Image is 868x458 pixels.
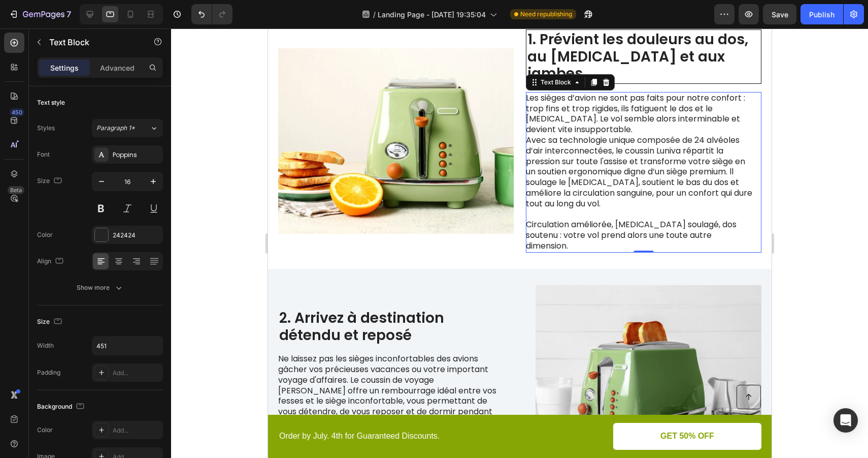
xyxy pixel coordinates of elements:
[10,325,235,410] p: Ne laissez pas les sièges inconfortables des avions gâcher vos précieuses vacances ou votre impor...
[268,28,772,458] iframe: Design area
[345,394,493,421] a: GET 50% OFF
[258,65,486,107] p: Les sièges d’avion ne sont pas faits pour notre confort : trop fins et trop rigides, ils fatiguen...
[800,4,843,24] button: Publish
[8,186,24,194] div: Beta
[92,337,162,355] input: Auto
[37,174,64,188] div: Size
[113,369,160,378] div: Add...
[258,191,486,223] p: Circulation améliorée, [MEDICAL_DATA] soulagé, dos soutenu : votre vol prend alors une toute autr...
[113,426,160,435] div: Add...
[271,49,305,58] div: Text Block
[37,368,60,377] div: Padding
[268,257,493,435] img: gempages_581811059468272372-c8bba031-2b20-4d0b-8d8f-c35090de6627.webp
[772,10,788,19] span: Save
[37,98,65,107] div: Text style
[37,150,50,159] div: Font
[66,8,71,20] p: 7
[258,1,493,55] h2: 1. Prévient les douleurs au dos, au [MEDICAL_DATA] et aux jambes
[191,4,232,24] div: Undo/Redo
[77,283,124,293] div: Show more
[49,36,136,48] p: Text Block
[37,425,53,435] div: Color
[37,230,53,239] div: Color
[37,315,64,329] div: Size
[10,108,24,116] div: 450
[258,64,487,224] div: Rich Text Editor. Editing area: main
[37,341,54,350] div: Width
[10,280,236,316] h2: 2. Arrivez à destination détendu et reposé
[37,255,65,268] div: Align
[520,10,572,19] span: Need republishing
[37,124,55,133] div: Styles
[392,403,446,413] p: GET 50% OFF
[37,279,163,297] button: Show more
[113,150,160,160] div: Poppins
[833,408,858,433] div: Open Intercom Messenger
[10,20,246,205] img: gempages_581811059468272372-e924deb1-9665-48cf-b8c9-fce705acbca4.webp
[809,9,834,20] div: Publish
[50,63,79,73] p: Settings
[10,324,236,411] div: Rich Text Editor. Editing area: main
[92,119,163,137] button: Paragraph 1*
[763,4,796,24] button: Save
[4,4,76,24] button: 7
[373,9,376,20] span: /
[100,63,135,73] p: Advanced
[378,9,486,20] span: Landing Page - [DATE] 19:35:04
[113,231,160,240] div: 242424
[96,124,135,133] span: Paragraph 1*
[37,400,86,414] div: Background
[258,107,486,181] p: Avec sa technologie unique composée de 24 alvéoles d’air interconnectées, le coussin Luniva répar...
